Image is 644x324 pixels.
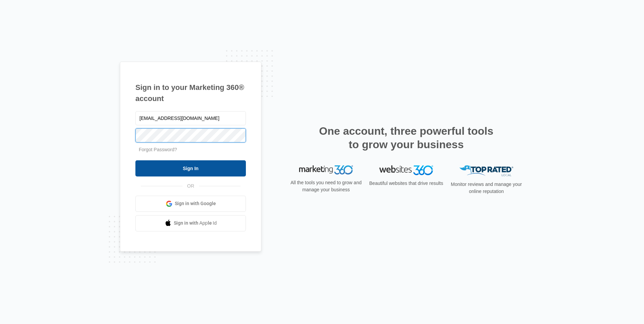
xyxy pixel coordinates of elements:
img: Marketing 360 [299,165,353,175]
img: Websites 360 [379,165,433,175]
span: Sign in with Google [175,200,216,207]
a: Forgot Password? [139,147,177,152]
img: Top Rated Local [459,165,513,176]
a: Sign in with Apple Id [135,215,246,231]
span: OR [183,183,199,190]
input: Email [135,111,246,125]
input: Sign In [135,160,246,176]
span: Sign in with Apple Id [174,220,217,227]
p: All the tools you need to grow and manage your business [288,179,364,193]
h2: One account, three powerful tools to grow your business [317,124,495,151]
h1: Sign in to your Marketing 360® account [135,82,246,104]
a: Sign in with Google [135,196,246,212]
p: Beautiful websites that drive results [368,180,444,187]
p: Monitor reviews and manage your online reputation [449,181,524,195]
